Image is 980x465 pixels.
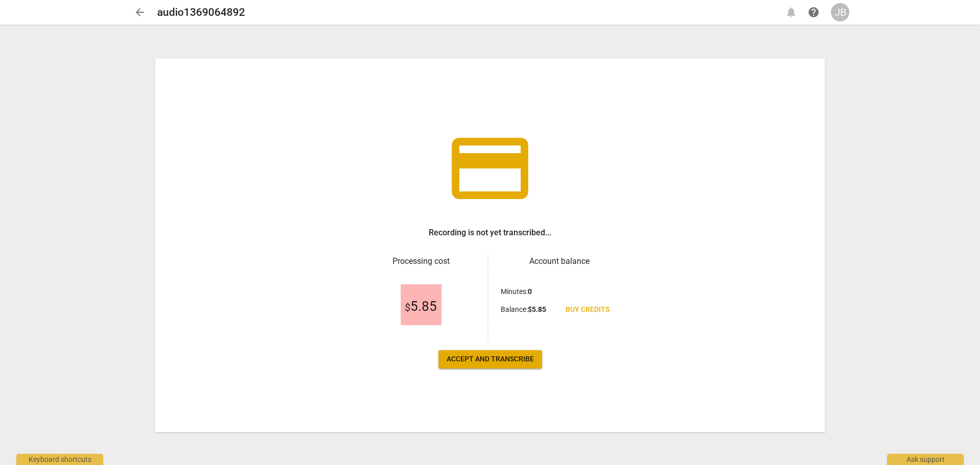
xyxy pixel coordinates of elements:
[429,227,551,239] h3: Recording is not yet transcribed...
[528,287,532,296] b: 0
[157,6,245,19] h2: audio1369064892
[557,301,618,319] a: Buy credits
[444,123,536,214] span: credit_card
[447,354,534,364] span: Accept and transcribe
[887,454,964,465] div: Ask support
[405,301,410,313] span: $
[362,255,479,267] h3: Processing cost
[566,305,609,315] span: Buy credits
[528,305,546,313] b: $ 5.85
[134,6,146,18] span: arrow_back
[16,454,103,465] div: Keyboard shortcuts
[501,304,546,315] p: Balance :
[807,6,820,18] span: help
[501,286,532,297] p: Minutes :
[804,3,823,21] a: Help
[831,3,849,21] button: JB
[501,255,618,267] h3: Account balance
[405,299,437,314] span: 5.85
[438,350,542,369] button: Accept and transcribe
